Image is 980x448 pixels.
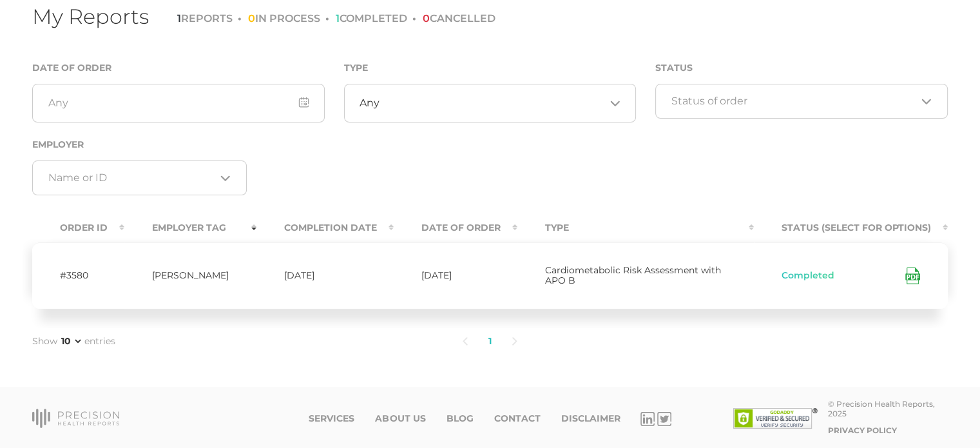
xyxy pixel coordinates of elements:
[412,12,495,24] li: CANCELLED
[754,213,948,242] th: Status (Select for Options) : activate to sort column ascending
[517,213,754,242] th: Type : activate to sort column ascending
[32,84,325,122] input: Any
[256,242,394,309] td: [DATE]
[733,408,818,429] img: SSL site seal - click to verify
[32,242,124,309] td: #3580
[655,84,948,119] div: Search for option
[394,213,517,242] th: Date Of Order : activate to sort column ascending
[423,12,430,24] span: 0
[325,12,407,24] li: COMPLETED
[375,413,425,424] a: About Us
[177,12,181,24] span: 1
[256,213,394,242] th: Completion Date : activate to sort column ascending
[177,12,233,24] li: REPORTS
[344,63,368,73] label: Type
[782,271,834,281] span: Completed
[32,213,124,242] th: Order ID : activate to sort column ascending
[309,413,354,424] a: Services
[446,413,473,424] a: Blog
[124,213,256,242] th: Employer Tag : activate to sort column ascending
[344,84,637,122] div: Search for option
[828,399,948,418] div: © Precision Health Reports, 2025
[828,425,897,435] a: Privacy Policy
[32,139,84,150] label: Employer
[48,171,216,184] input: Search for option
[32,335,115,348] label: Show entries
[59,335,83,347] select: Showentries
[494,413,540,424] a: Contact
[32,161,247,195] div: Search for option
[32,63,111,73] label: Date of Order
[248,12,255,24] span: 0
[394,242,517,309] td: [DATE]
[32,4,149,29] h1: My Reports
[124,242,256,309] td: [PERSON_NAME]
[336,12,340,24] span: 1
[238,12,320,24] li: IN PROCESS
[545,264,721,286] span: Cardiometabolic Risk Assessment with APO B
[380,97,605,110] input: Search for option
[561,413,620,424] a: Disclaimer
[360,97,380,110] span: Any
[655,63,693,73] label: Status
[671,95,917,108] input: Search for option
